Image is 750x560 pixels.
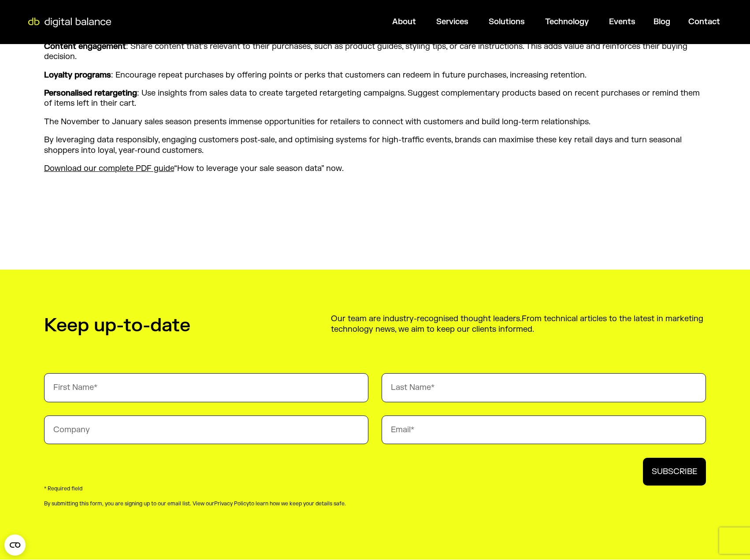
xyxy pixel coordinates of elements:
a: About [392,17,416,27]
a: Blog [653,17,670,27]
div: Menu Toggle [118,13,727,30]
a: Services [436,17,468,27]
a: Privacy Policy [214,500,249,507]
a: Contact [688,17,720,27]
p: By leveraging data responsibly, engaging customers post-sale, and optimising systems for high-tra... [44,135,706,156]
p: : Use insights from sales data to create targeted retargeting campaigns. Suggest complementary pr... [44,88,706,109]
strong: Content engagement [44,41,126,52]
p: : Encourage repeat purchases by offering points or perks that customers can redeem in future purc... [44,70,706,80]
a: Solutions [489,17,525,27]
span: SUBSCRIBE [652,467,697,477]
form: email_subscribe [44,373,706,499]
a: Technology [545,17,589,27]
nav: Menu [118,13,727,30]
h2: Keep up-to-date [44,314,309,338]
strong: Loyalty programs [44,70,111,80]
p: * Required field [44,486,706,493]
p: The November to January sales season presents immense opportunities for retailers to connect with... [44,117,706,127]
span: Our team are industry-recognised thought leaders. [331,314,522,324]
span: From technical articles to the latest in marketing technology news, we aim to keep our clients in... [331,314,703,334]
p: “How to leverage your sale season data” now. [44,163,706,174]
input: Company [44,415,368,444]
input: Email* [382,415,706,444]
p: By submitting this form, you are signing up to our email list. View our to learn how we keep your... [44,501,706,508]
input: First Name* [44,373,368,402]
a: Events [609,17,635,27]
a: Download our complete PDF guide [44,163,174,174]
strong: Personalised retargeting [44,88,137,98]
img: Digital Balance logo [22,18,117,27]
p: : Share content that’s relevant to their purchases, such as product guides, styling tips, or care... [44,41,706,62]
button: SUBSCRIBE [643,458,706,486]
button: Open CMP widget [4,534,26,556]
input: Last Name* [382,373,706,402]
